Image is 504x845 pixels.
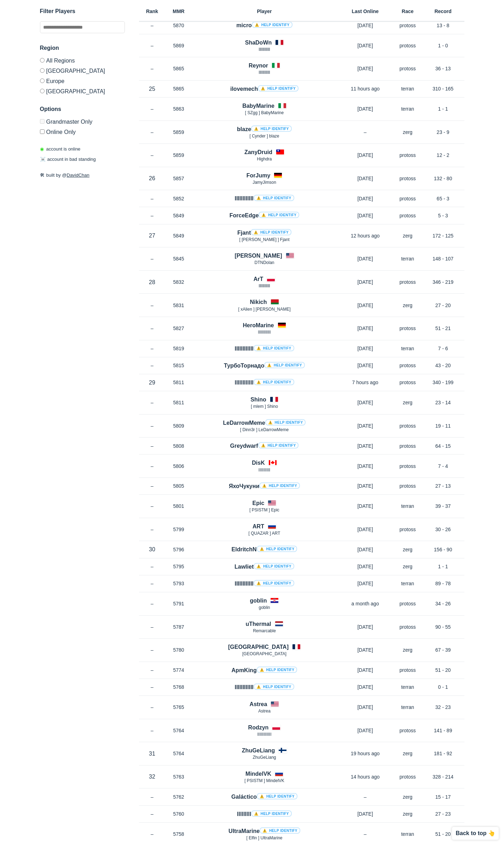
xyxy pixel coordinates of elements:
p: 5865 [166,65,192,72]
p: 27 - 13 [422,482,464,489]
h4: MindelVK [245,770,271,778]
p: zerg [394,129,422,136]
p: protoss [394,667,422,674]
span: JamyJimson [253,180,276,185]
p: protoss [394,152,422,159]
p: 5859 [166,129,192,136]
h4: ApmKing [232,666,297,674]
p: protoss [394,278,422,286]
p: protoss [394,212,422,219]
p: 7 - 6 [422,345,464,352]
p: [DATE] [337,302,394,309]
label: All Regions [40,58,125,65]
p: 19 hours ago [337,750,394,757]
a: ⚠️ Help identify [251,229,291,235]
p: 5763 [166,773,192,780]
p: [DATE] [337,727,394,734]
span: IIIIIIIIII [259,468,270,473]
p: – [139,302,166,309]
p: protoss [394,482,422,489]
p: protoss [394,422,422,429]
p: 1 - 1 [422,563,464,570]
p: 15 - 17 [422,793,464,800]
h4: IIIIIIIIIIII [234,683,294,691]
p: protoss [394,526,422,533]
span: [ [PERSON_NAME] ] Fjant [239,237,289,242]
p: [DATE] [337,362,394,369]
p: terran [394,503,422,510]
p: – [139,623,166,630]
p: protoss [394,65,422,72]
p: – [139,422,166,429]
p: [DATE] [337,546,394,553]
h3: Options [40,105,125,113]
p: 43 - 20 [422,362,464,369]
input: All Regions [40,58,45,63]
p: 14 hours ago [337,773,394,780]
p: 5 - 3 [422,212,464,219]
p: – [139,362,166,369]
p: terran [394,85,422,92]
span: goblin [259,605,270,610]
p: 5819 [166,345,192,352]
h4: ТурбоТорнадо [224,362,305,370]
span: [ Dinn3r ] LeDarrowMeme [240,427,289,432]
input: Grandmaster Only [40,119,45,124]
p: [DATE] [337,667,394,674]
p: [DATE] [337,212,394,219]
p: 5768 [166,683,192,691]
p: 27 - 20 [422,302,464,309]
p: 5806 [166,463,192,470]
a: ⚠️ Help identify [251,810,292,817]
p: zerg [394,302,422,309]
p: 5801 [166,503,192,510]
p: 29 [139,379,166,387]
h4: ArT [254,275,263,283]
p: built by @ [40,172,125,179]
p: terran [394,105,422,112]
p: 5865 [166,85,192,92]
p: 1 - 1 [422,105,464,112]
span: ◉ [40,146,44,152]
h4: LeDarrowMeme [223,419,306,427]
p: protoss [394,442,422,450]
span: IIIIIIIIIIII [257,732,271,737]
p: 27 [139,231,166,240]
p: terran [394,255,422,262]
p: 1 - 0 [422,42,464,49]
a: ⚠️ Help identify [257,667,297,673]
p: 5809 [166,422,192,429]
h4: IIIIIllIIIII [234,194,294,203]
p: 0 - 1 [422,683,464,691]
p: 5845 [166,255,192,262]
h4: IIIIIIIIIIII [234,580,294,588]
a: ⚠️ Help identify [265,419,306,426]
h4: Reynor [249,61,268,70]
p: 5827 [166,325,192,332]
p: – [139,704,166,711]
p: 340 - 199 [422,379,464,386]
span: [ mlem ] Shino [251,404,278,409]
p: protoss [394,773,422,780]
p: 5859 [166,152,192,159]
p: [DATE] [337,345,394,352]
p: [DATE] [337,463,394,470]
p: 67 - 39 [422,646,464,653]
h4: lllllllll [237,810,292,818]
h4: ART [253,522,264,530]
p: a month ago [337,600,394,607]
p: 26 [139,174,166,182]
p: protoss [394,362,422,369]
p: protoss [394,379,422,386]
h4: BabyMarine [242,102,274,110]
p: 5852 [166,195,192,202]
h4: ZanyDruid [244,148,272,156]
p: – [139,646,166,653]
p: – [139,129,166,136]
h4: ShaDoWn [245,39,272,47]
a: ⚠️ Help identify [259,212,299,218]
h3: Filter Players [40,7,125,16]
p: 5805 [166,482,192,489]
p: 30 - 26 [422,526,464,533]
p: 23 - 9 [422,129,464,136]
